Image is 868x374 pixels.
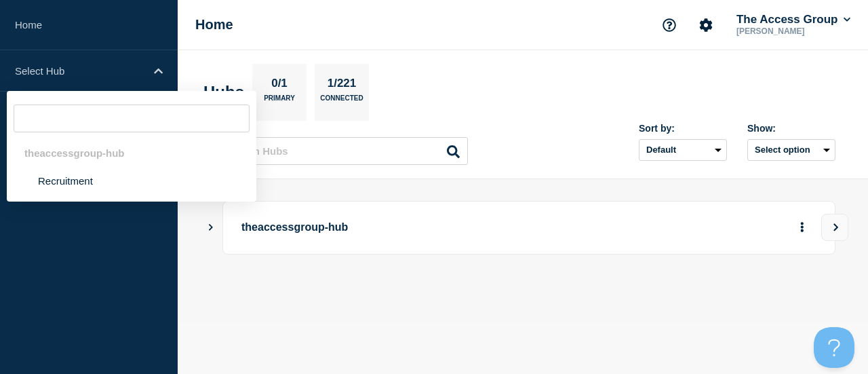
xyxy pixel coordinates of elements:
p: Connected [320,94,363,109]
p: Select Hub [15,65,145,77]
button: Account settings [692,11,720,39]
h1: Home [195,17,233,33]
div: Show: [747,123,835,134]
select: Sort by [639,139,727,161]
button: View [821,214,848,241]
button: Support [655,11,684,39]
p: [PERSON_NAME] [734,26,853,36]
h2: Hubs [203,83,244,102]
input: Search Hubs [210,137,468,165]
p: 0/1 [267,77,293,94]
div: theaccessgroup-hub [7,139,256,167]
div: Sort by: [639,123,727,134]
button: The Access Group [734,13,853,26]
button: Select option [747,139,835,161]
iframe: Help Scout Beacon - Open [814,327,854,368]
p: Primary [264,94,295,109]
p: theaccessgroup-hub [241,215,591,240]
button: More actions [793,215,811,240]
button: Show Connected Hubs [208,223,214,233]
p: 1/221 [322,77,361,94]
li: Recruitment [7,167,256,195]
